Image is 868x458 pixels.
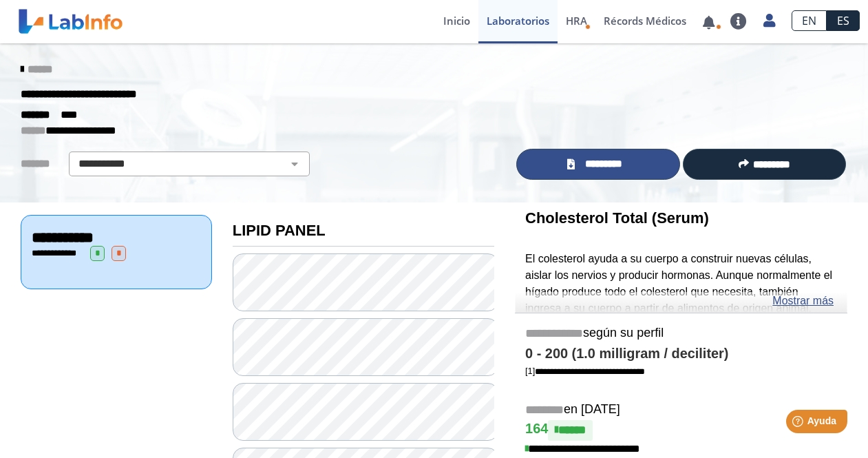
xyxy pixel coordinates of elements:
b: Cholesterol Total (Serum) [525,209,709,227]
h5: según su perfil [525,326,837,342]
p: El colesterol ayuda a su cuerpo a construir nuevas células, aislar los nervios y producir hormona... [525,251,837,448]
iframe: Help widget launcher [745,404,853,443]
span: HRA [566,14,587,28]
h4: 164 [525,420,837,441]
h4: 0 - 200 (1.0 milligram / deciliter) [525,346,837,362]
a: EN [792,10,827,31]
b: LIPID PANEL [233,222,326,239]
a: ES [827,10,860,31]
h5: en [DATE] [525,402,837,418]
a: [1] [525,366,645,376]
a: Mostrar más [772,293,834,309]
